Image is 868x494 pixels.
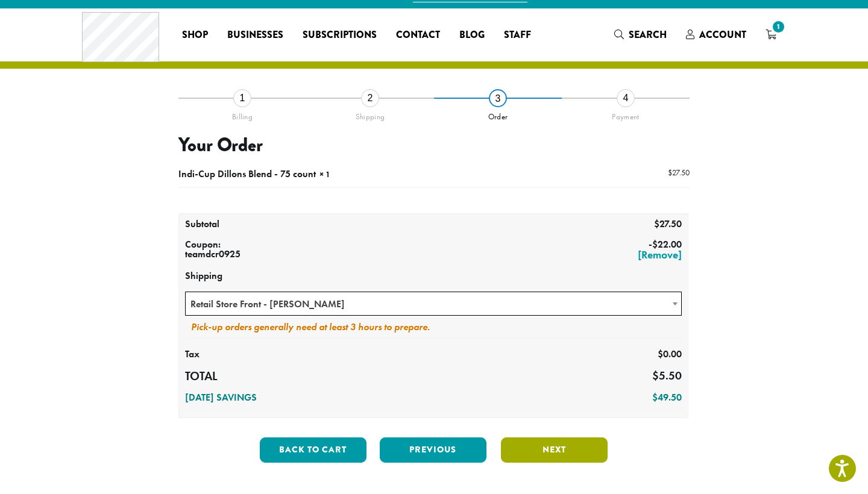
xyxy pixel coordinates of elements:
a: Remove teamdcr0925 coupon [287,249,682,260]
span: Contact [396,28,440,43]
div: Order [434,107,562,122]
div: 2 [361,89,379,107]
span: Retail Store Front - Sumner [186,292,681,316]
span: Subscriptions [303,28,377,43]
span: Search [629,28,667,42]
th: [DATE] Savings [179,388,461,408]
th: Coupon: teamdcr0925 [179,235,281,266]
strong: × 1 [319,169,330,180]
a: Shop [172,25,218,45]
td: - [281,235,688,266]
span: Staff [504,28,531,43]
span: $ [658,348,663,360]
span: Blog [459,28,485,43]
bdi: 27.50 [654,217,682,230]
div: Shipping [306,107,434,122]
th: Total [179,365,281,388]
bdi: 27.50 [668,167,690,178]
h3: Your Order [178,134,690,157]
button: Previous [380,437,486,463]
a: Staff [494,25,541,45]
span: $ [668,167,672,178]
span: $ [652,238,658,251]
span: Shop [182,28,208,43]
button: Next [501,437,608,463]
span: Retail Store Front - Sumner [185,292,682,316]
span: Businesses [227,28,283,43]
span: Indi-Cup Dillons Blend - 75 count [178,167,316,180]
span: $ [652,368,659,383]
div: Payment [562,107,690,122]
th: Shipping [179,266,688,287]
a: Search [605,25,676,45]
div: Billing [178,107,306,122]
bdi: 0.00 [658,348,682,360]
div: 3 [489,89,507,107]
th: Tax [179,345,281,365]
span: $ [652,391,658,404]
span: $ [654,217,659,230]
button: Back to cart [260,437,366,463]
div: Pick-up orders generally need at least 3 hours to prepare. [185,313,682,338]
bdi: 5.50 [652,368,682,383]
div: 4 [617,89,635,107]
th: Subtotal [179,214,281,235]
bdi: 49.50 [652,391,682,404]
span: Account [699,28,746,42]
span: 22.00 [652,238,682,251]
div: 1 [233,89,251,107]
span: 1 [770,19,787,35]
